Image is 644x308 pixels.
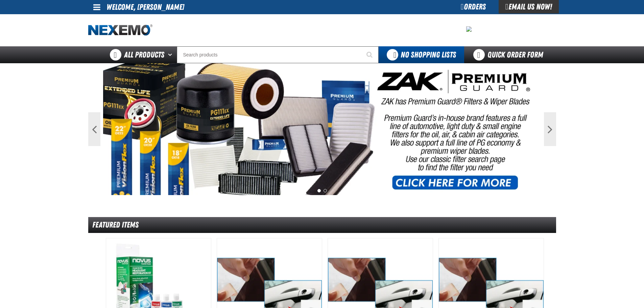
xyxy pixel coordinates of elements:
[88,24,152,36] img: Nexemo logo
[324,189,327,192] button: 2 of 2
[88,112,100,146] button: Previous
[88,217,556,233] div: Featured Items
[379,46,464,63] button: You do not have available Shopping Lists. Open to Create a New List
[544,112,556,146] button: Next
[401,50,456,60] span: No Shopping Lists
[464,46,556,63] a: Quick Order Form
[317,189,321,192] button: 1 of 2
[103,63,541,195] img: PG Filters & Wipers
[177,46,379,63] input: Search
[124,49,164,61] span: All Products
[466,26,472,32] img: 792e258ba9f2e0418e18c59e573ab877.png
[166,46,177,63] button: Open All Products pages
[362,46,379,63] button: Start Searching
